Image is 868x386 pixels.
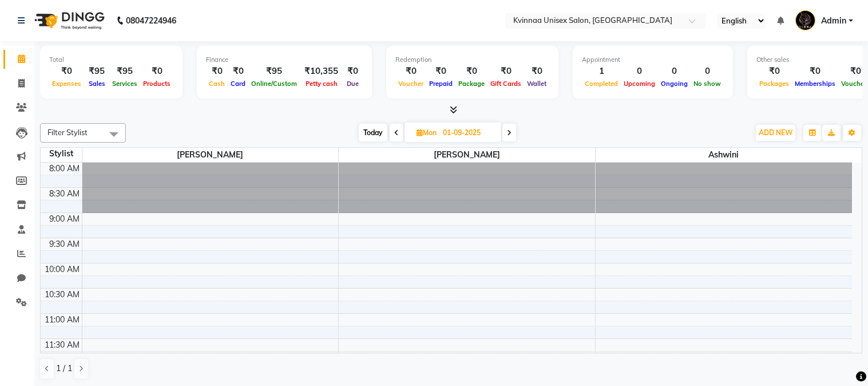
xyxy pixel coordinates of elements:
span: Online/Custom [248,80,300,88]
b: 08047224946 [126,5,176,37]
span: [PERSON_NAME] [82,148,339,162]
span: Sales [86,80,108,88]
span: Cash [206,80,228,88]
div: ₹0 [49,65,84,78]
div: ₹95 [84,65,109,78]
button: ADD NEW [756,125,795,141]
span: Petty cash [303,80,340,88]
span: Completed [582,80,621,88]
div: ₹0 [426,65,455,78]
div: 9:00 AM [47,213,82,225]
span: Memberships [792,80,838,88]
span: ADD NEW [759,128,792,137]
div: 8:30 AM [47,188,82,200]
span: Wallet [524,80,549,88]
div: ₹0 [228,65,248,78]
div: Finance [206,55,363,65]
div: 11:30 AM [42,339,82,351]
div: 1 [582,65,621,78]
span: 1 / 1 [56,363,72,375]
div: 11:00 AM [42,314,82,326]
div: 8:00 AM [47,163,82,175]
span: No show [691,80,724,88]
div: ₹10,355 [300,65,343,78]
div: ₹0 [487,65,524,78]
span: Services [109,80,140,88]
span: Packages [756,80,792,88]
div: ₹95 [248,65,300,78]
div: 10:00 AM [42,263,82,275]
div: ₹0 [343,65,363,78]
span: Products [140,80,173,88]
div: ₹0 [395,65,426,78]
img: Admin [795,10,815,30]
div: ₹0 [455,65,487,78]
span: Today [359,124,387,141]
span: Prepaid [426,80,455,88]
div: Appointment [582,55,724,65]
img: logo [29,5,108,37]
div: ₹0 [792,65,838,78]
span: [PERSON_NAME] [339,148,595,162]
span: Admin [821,15,846,27]
span: Ashwini [596,148,852,162]
span: Package [455,80,487,88]
div: 0 [658,65,691,78]
div: Redemption [395,55,549,65]
div: ₹0 [206,65,228,78]
span: Due [344,80,362,88]
input: 2025-09-01 [439,124,497,141]
span: Card [228,80,248,88]
span: Gift Cards [487,80,524,88]
div: 10:30 AM [42,289,82,301]
div: ₹0 [140,65,173,78]
div: ₹0 [756,65,792,78]
div: Total [49,55,173,65]
span: Mon [414,128,439,137]
div: Stylist [41,148,82,160]
div: 0 [621,65,658,78]
span: Ongoing [658,80,691,88]
span: Expenses [49,80,84,88]
div: ₹95 [109,65,140,78]
div: 9:30 AM [47,238,82,250]
span: Filter Stylist [47,128,88,137]
div: ₹0 [524,65,549,78]
span: Upcoming [621,80,658,88]
span: Voucher [395,80,426,88]
div: 0 [691,65,724,78]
